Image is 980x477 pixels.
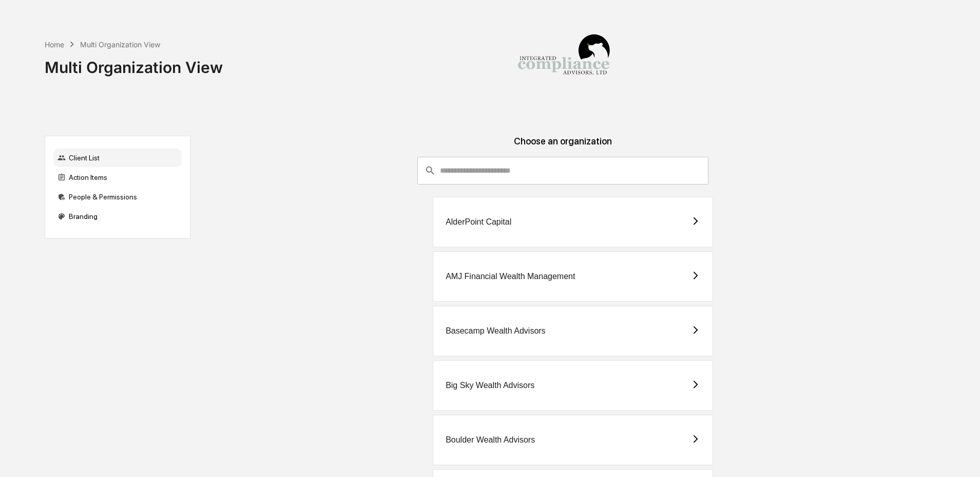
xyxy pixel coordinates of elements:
[446,217,511,227] div: AlderPoint Capital
[53,168,182,187] div: Action Items
[417,157,708,185] div: consultant-dashboard__filter-organizations-search-bar
[80,40,160,49] div: Multi Organization View
[45,50,223,77] div: Multi Organization View
[512,8,615,111] img: Integrated Compliance Advisors
[53,149,182,167] div: Client List
[199,136,927,157] div: Choose an organization
[45,40,64,49] div: Home
[446,435,535,445] div: Boulder Wealth Advisors
[446,326,545,336] div: Basecamp Wealth Advisors
[53,188,182,206] div: People & Permissions
[446,272,575,281] div: AMJ Financial Wealth Management
[53,207,182,226] div: Branding
[446,381,534,390] div: Big Sky Wealth Advisors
